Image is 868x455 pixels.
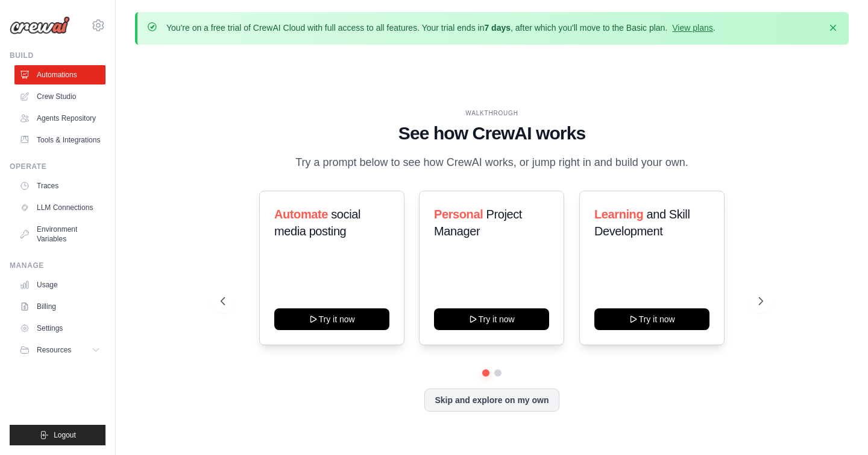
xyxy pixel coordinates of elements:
div: Operate [10,162,105,171]
button: Logout [10,425,105,445]
span: Resources [37,345,71,355]
a: Environment Variables [14,220,105,249]
button: Try it now [594,308,709,330]
p: Try a prompt below to see how CrewAI works, or jump right in and build your own. [289,154,694,171]
button: Try it now [274,308,389,330]
strong: 7 days [484,23,511,33]
a: View plans [672,23,712,33]
span: Learning [594,208,643,221]
a: Settings [14,319,105,338]
button: Resources [14,340,105,360]
div: Build [10,51,105,60]
a: Usage [14,275,105,294]
span: Personal [434,208,483,221]
a: Tools & Integrations [14,130,105,150]
span: and Skill Development [594,208,690,238]
a: Traces [14,176,105,196]
div: WALKTHROUGH [221,109,763,118]
button: Try it now [434,308,549,330]
button: Skip and explore on my own [424,389,559,412]
a: Billing [14,297,105,316]
img: Logo [10,16,70,34]
div: Manage [10,261,105,270]
a: Crew Studio [14,87,105,106]
a: Agents Repository [14,109,105,128]
h1: See how CrewAI works [221,122,763,144]
a: Automations [14,65,105,84]
p: You're on a free trial of CrewAI Cloud with full access to all features. Your trial ends in , aft... [166,22,715,34]
span: Automate [274,208,328,221]
span: Logout [54,430,76,440]
a: LLM Connections [14,198,105,217]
